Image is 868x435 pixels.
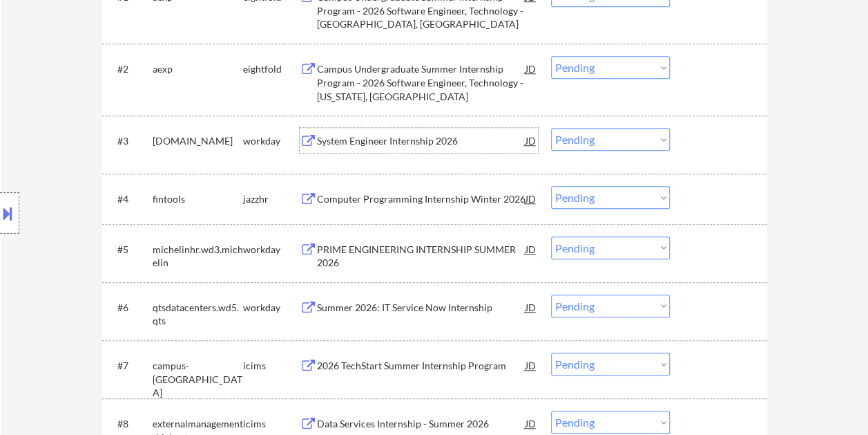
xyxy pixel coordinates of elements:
[243,301,300,315] div: workday
[317,62,525,103] div: Campus Undergraduate Summer Internship Program - 2026 Software Engineer, Technology - [US_STATE],...
[524,186,538,211] div: JD
[317,359,525,373] div: 2026 TechStart Summer Internship Program
[524,237,538,261] div: JD
[243,134,300,148] div: workday
[243,192,300,206] div: jazzhr
[117,417,142,431] div: #8
[153,62,243,76] div: aexp
[117,359,142,373] div: #7
[317,417,525,431] div: Data Services Internship - Summer 2026
[243,417,300,431] div: icims
[317,192,525,206] div: Computer Programming Internship Winter 2026
[243,243,300,257] div: workday
[153,359,243,400] div: campus-[GEOGRAPHIC_DATA]
[524,56,538,81] div: JD
[317,301,525,315] div: Summer 2026: IT Service Now Internship
[524,128,538,153] div: JD
[243,359,300,373] div: icims
[524,353,538,378] div: JD
[117,62,142,76] div: #2
[317,243,525,270] div: PRIME ENGINEERING INTERNSHIP SUMMER 2026
[243,62,300,76] div: eightfold
[317,134,525,148] div: System Engineer Internship 2026
[524,295,538,320] div: JD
